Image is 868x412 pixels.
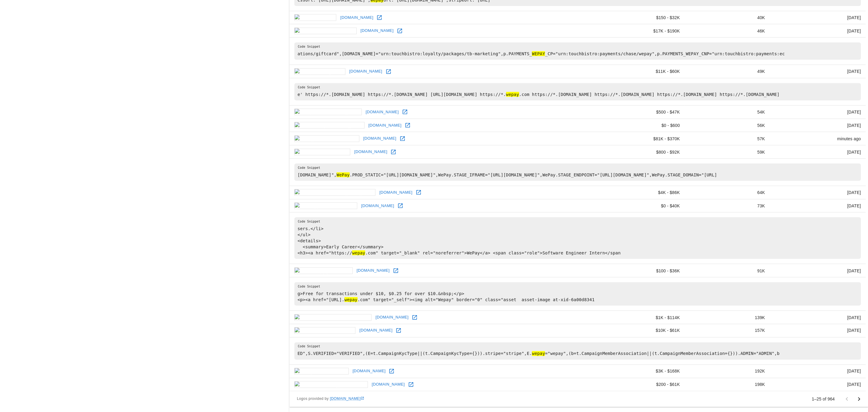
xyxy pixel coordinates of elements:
td: 73K [685,199,770,213]
pre: sers.</li> </ul> <details> <summary>Early Career</summary> <h3><a href="https:// .com" target="_b... [294,217,861,259]
td: 59K [685,145,770,159]
td: $1K - $114K [595,311,685,324]
a: Open touchbistro.com in new window [395,26,404,36]
td: $0 - $40K [595,199,685,213]
td: $10K - $61K [595,324,685,338]
span: Logos provided by [297,396,364,402]
a: Open iatse.net in new window [375,13,384,22]
td: $800 - $92K [595,145,685,159]
a: Open nicholaskusmich.com in new window [410,313,419,322]
a: [DOMAIN_NAME] [330,397,364,401]
td: 49K [685,65,770,78]
td: $4K - $86K [595,186,685,199]
td: 46K [685,24,770,38]
a: [DOMAIN_NAME] [351,367,387,376]
a: Open intertechnology.com in new window [407,380,416,389]
td: [DATE] [770,365,866,378]
a: [DOMAIN_NAME] [353,147,389,157]
img: touchbistro.com icon [294,28,356,34]
a: [DOMAIN_NAME] [358,326,394,335]
td: 91K [685,264,770,278]
a: Open workhappy.net in new window [391,266,400,275]
hl: wepay [532,351,545,356]
img: nicholaskusmich.com icon [294,314,372,321]
td: $500 - $47K [595,105,685,119]
td: $100 - $36K [595,264,685,278]
td: 54K [685,105,770,119]
td: [DATE] [770,65,866,78]
img: tidepool.org icon [294,68,345,75]
a: [DOMAIN_NAME] [355,266,391,275]
pre: g>Free for transactions under $10, $0.25 for over $10.&nbsp;</p> <p><a href="[URL]. .com" target=... [294,282,861,306]
td: 57K [685,132,770,145]
pre: e' https://*.[DOMAIN_NAME] https://*.[DOMAIN_NAME] [URL][DOMAIN_NAME] https://*. .com https://*.[... [294,83,861,100]
td: [DATE] [770,199,866,213]
td: $0 - $600 [595,119,685,132]
td: $81K - $370K [595,132,685,145]
td: $150 - $32K [595,11,685,24]
a: Open delawareandlehigh.org in new window [414,188,423,197]
img: schoolcnxt.com icon [294,327,355,334]
td: 192K [685,365,770,378]
img: peoplesaction.org icon [294,109,362,115]
td: $17K - $190K [595,24,685,38]
td: [DATE] [770,119,866,132]
td: [DATE] [770,105,866,119]
img: unitedforpeace.org icon [294,122,364,129]
td: [DATE] [770,324,866,338]
img: ufcfightpass.com icon [294,135,359,142]
a: [DOMAIN_NAME] [348,67,384,76]
td: $200 - $61K [595,378,685,391]
td: $3K - $168K [595,365,685,378]
td: 64K [685,186,770,199]
a: [DOMAIN_NAME] [339,13,375,22]
td: $11K - $60K [595,65,685,78]
img: iatse.net icon [294,14,336,21]
hl: WePay [337,172,350,177]
hl: wepay [506,92,519,97]
td: [DATE] [770,24,866,38]
img: workhappy.net icon [294,267,353,274]
a: [DOMAIN_NAME] [362,134,398,143]
a: [DOMAIN_NAME] [359,26,395,36]
a: Open ufcfightpass.com in new window [398,134,407,143]
a: [DOMAIN_NAME] [367,121,403,130]
hl: wepay [345,297,358,302]
td: [DATE] [770,311,866,324]
a: Open tidepool.org in new window [384,67,393,76]
p: 1–25 of 964 [812,396,835,402]
td: 157K [685,324,770,338]
td: [DATE] [770,11,866,24]
hl: wepay [352,250,365,255]
a: [DOMAIN_NAME] [360,201,396,211]
a: [DOMAIN_NAME] [374,313,410,322]
td: [DATE] [770,378,866,391]
a: [DOMAIN_NAME] [370,380,407,390]
td: 40K [685,11,770,24]
a: Open zonguru.com in new window [387,367,396,376]
img: zonguru.com icon [294,368,348,375]
a: Open unitedforpeace.org in new window [403,121,412,130]
hl: WEPAY [532,51,545,56]
td: [DATE] [770,186,866,199]
td: [DATE] [770,145,866,159]
a: Open chengyinliu.com in new window [396,201,405,210]
pre: ations/giftcard",[DOMAIN_NAME]="urn:touchbistro:loyalty/packages/tb-marketing",p.PAYMENTS_ _CP="u... [294,43,861,60]
td: minutes ago [770,132,866,145]
img: chengyinliu.com icon [294,203,357,209]
pre: ED",S.VERIFIED="VERIFIED",(E=t.CampaignKycType||(t.CampaignKycType={})).stripe="stripe",E. ="wepa... [294,342,861,360]
a: Open ccnbikes.com in new window [389,148,398,157]
a: [DOMAIN_NAME] [378,188,414,197]
a: Open peoplesaction.org in new window [400,107,410,117]
img: intertechnology.com icon [294,381,368,388]
img: ccnbikes.com icon [294,149,350,155]
button: Go to next page [853,393,865,405]
td: [DATE] [770,264,866,278]
img: delawareandlehigh.org icon [294,189,376,196]
td: 56K [685,119,770,132]
a: Open schoolcnxt.com in new window [394,326,403,335]
a: [DOMAIN_NAME] [364,107,400,117]
pre: [DOMAIN_NAME]", .PROD_STATIC="[URL][DOMAIN_NAME]",WePay.STAGE_IFRAME="[URL][DOMAIN_NAME]",WePay.S... [294,164,861,181]
td: 139K [685,311,770,324]
td: 198K [685,378,770,391]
